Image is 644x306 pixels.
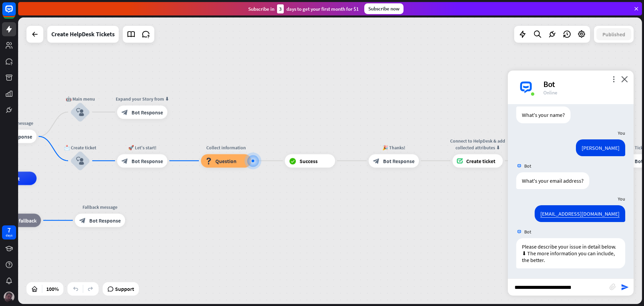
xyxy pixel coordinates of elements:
[70,204,130,210] div: Fallback message
[115,283,134,294] span: Support
[79,217,86,224] i: block_bot_response
[576,139,625,156] div: [PERSON_NAME]
[383,158,415,164] span: Bot Response
[610,76,617,82] i: more_vert
[618,196,625,202] span: You
[516,172,589,189] div: What's your email address?
[447,137,508,151] div: Connect to HelpDesk & add collected attributes ⬇
[6,233,12,238] div: days
[121,109,128,116] i: block_bot_response
[300,158,318,164] span: Success
[7,227,11,233] div: 7
[524,163,531,169] span: Bot
[516,238,625,268] div: Please describe your issue in detail below. ⬇ The more information you can include, the better.
[543,79,626,89] div: Bot
[466,158,495,164] span: Create ticket
[121,158,128,164] i: block_bot_response
[364,3,404,14] div: Subscribe now
[205,158,212,164] i: block_question
[596,28,631,40] button: Published
[60,95,100,102] div: 🤖 Main menu
[364,144,424,151] div: 🎉 Thanks!
[621,76,628,82] i: close
[248,4,359,13] div: Subscribe in days to get your first month for $1
[543,89,626,96] div: Online
[373,158,380,164] i: block_bot_response
[516,106,571,123] div: What's your name?
[76,108,84,116] i: block_user_input
[215,158,236,164] span: Question
[131,109,163,116] span: Bot Response
[131,158,163,164] span: Bot Response
[540,210,620,217] a: [EMAIL_ADDRESS][DOMAIN_NAME]
[277,4,284,13] div: 3
[5,3,25,23] button: Open LiveChat chat widget
[51,26,115,43] div: Create HelpDesk Tickets
[618,130,625,136] span: You
[112,95,172,102] div: Expand your Story from ⬇
[76,157,84,165] i: block_user_input
[44,283,61,294] div: 100%
[524,229,531,235] span: Bot
[2,225,16,239] a: 7 days
[1,217,37,224] span: Default fallback
[60,144,100,151] div: 📩 Create ticket
[621,283,629,291] i: send
[196,144,256,151] div: Collect information
[609,283,616,290] i: block_attachment
[289,158,296,164] i: block_success
[112,144,172,151] div: 🚀 Let's start!
[89,217,121,224] span: Bot Response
